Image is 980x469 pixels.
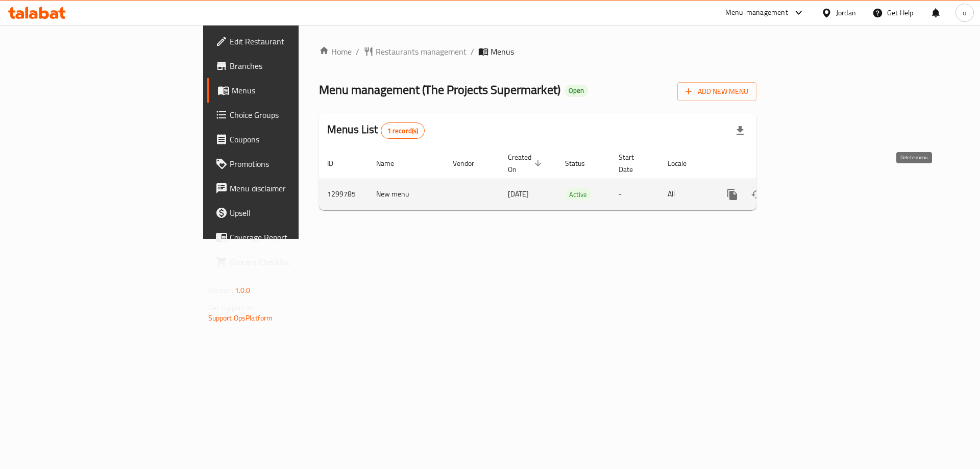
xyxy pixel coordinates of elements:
[685,85,748,98] span: Add New Menu
[230,60,359,72] span: Branches
[207,29,367,54] a: Edit Restaurant
[319,45,756,58] nav: breadcrumb
[207,176,367,201] a: Menu disclaimer
[565,157,598,169] span: Status
[508,151,545,176] span: Created On
[659,179,712,210] td: All
[565,189,591,201] span: Active
[565,85,588,97] div: Open
[565,86,588,95] span: Open
[207,201,367,225] a: Upsell
[381,126,425,136] span: 1 record(s)
[207,78,367,103] a: Menus
[376,157,407,169] span: Name
[230,158,359,170] span: Promotions
[376,45,467,58] span: Restaurants management
[208,311,273,325] a: Support.OpsPlatform
[207,54,367,78] a: Branches
[230,109,359,121] span: Choice Groups
[471,45,474,58] li: /
[232,84,359,96] span: Menus
[207,127,367,152] a: Coupons
[491,45,514,58] span: Menus
[207,225,367,250] a: Coverage Report
[230,35,359,47] span: Edit Restaurant
[508,187,529,201] span: [DATE]
[207,152,367,176] a: Promotions
[668,157,700,169] span: Locale
[619,151,647,176] span: Start Date
[327,122,425,139] h2: Menus List
[235,284,251,297] span: 1.0.0
[725,7,788,19] div: Menu-management
[453,157,487,169] span: Vendor
[745,182,769,207] button: Change Status
[230,256,359,268] span: Grocery Checklist
[368,179,445,210] td: New menu
[327,157,347,169] span: ID
[207,103,367,127] a: Choice Groups
[230,231,359,243] span: Coverage Report
[363,45,467,58] a: Restaurants management
[720,182,745,207] button: more
[712,148,826,179] th: Actions
[230,133,359,145] span: Coupons
[728,118,752,143] div: Export file
[207,250,367,274] a: Grocery Checklist
[230,207,359,219] span: Upsell
[208,301,255,314] span: Get support on:
[230,182,359,194] span: Menu disclaimer
[963,7,966,18] span: o
[319,148,826,210] table: enhanced table
[836,7,856,18] div: Jordan
[381,122,425,139] div: Total records count
[610,179,659,210] td: -
[677,82,756,101] button: Add New Menu
[319,78,560,101] span: Menu management ( The Projects Supermarket )
[208,284,233,297] span: Version:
